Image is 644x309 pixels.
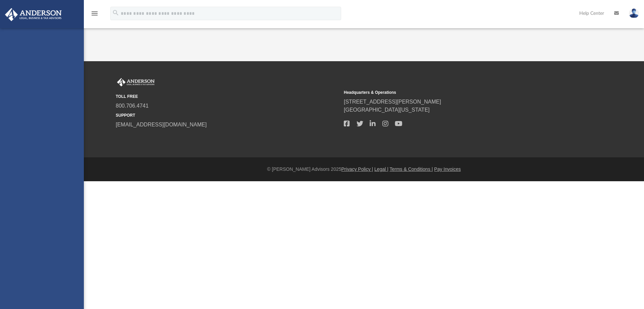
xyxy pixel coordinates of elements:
a: [EMAIL_ADDRESS][DOMAIN_NAME] [116,122,207,127]
i: menu [91,9,99,17]
div: © [PERSON_NAME] Advisors 2025 [84,166,644,173]
a: Privacy Policy | [341,166,373,172]
i: search [112,9,119,16]
a: menu [91,13,99,17]
a: 800.706.4741 [116,103,149,109]
a: Pay Invoices [434,166,461,172]
a: Terms & Conditions | [390,166,433,172]
a: Legal | [374,166,388,172]
a: [STREET_ADDRESS][PERSON_NAME] [344,99,441,105]
small: TOLL FREE [116,93,339,100]
img: Anderson Advisors Platinum Portal [116,78,156,87]
small: SUPPORT [116,112,339,118]
img: Anderson Advisors Platinum Portal [3,8,64,21]
small: Headquarters & Operations [344,89,567,95]
img: User Pic [629,8,639,18]
a: [GEOGRAPHIC_DATA][US_STATE] [344,107,430,113]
